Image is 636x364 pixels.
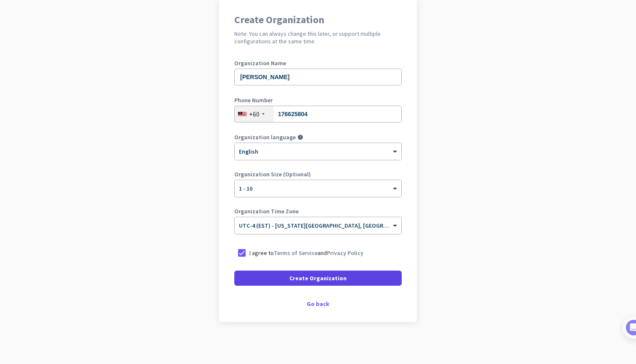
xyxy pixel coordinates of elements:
[234,60,402,66] label: Organization Name
[234,30,402,45] h2: Note: You can always change this later, or support multiple configurations at the same time
[297,134,303,140] i: help
[234,208,402,214] label: Organization Time Zone
[234,106,402,122] input: 3-2385 6789
[234,171,402,177] label: Organization Size (Optional)
[327,249,363,257] a: Privacy Policy
[234,97,402,103] label: Phone Number
[289,274,347,282] span: Create Organization
[234,134,296,140] label: Organization language
[234,69,402,85] input: What is the name of your organization?
[249,249,363,257] p: I agree to and
[249,110,260,118] div: +60
[234,271,402,286] button: Create Organization
[234,301,402,307] div: Go back
[274,249,318,257] a: Terms of Service
[234,15,402,25] h1: Create Organization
